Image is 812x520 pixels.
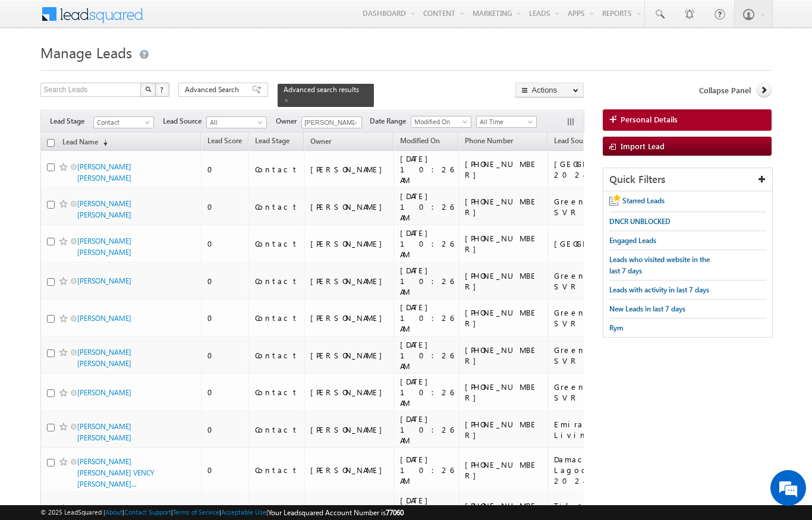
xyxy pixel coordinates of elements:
div: Emirates Living [554,419,641,440]
span: Advanced search results [284,85,359,94]
div: 0 [207,465,243,475]
span: Collapse Panel [699,85,751,96]
div: [DATE] 10:26 AM [400,414,454,446]
span: All [207,117,263,128]
div: Greens 2024 SVR [554,196,641,218]
a: About [105,508,122,516]
div: [PERSON_NAME] [310,350,388,361]
div: [PERSON_NAME] [310,201,388,212]
div: [PERSON_NAME] [310,238,388,249]
span: Modified On [411,116,468,127]
a: [PERSON_NAME] [77,314,131,323]
div: [PHONE_NUMBER] [465,233,542,254]
span: DNCR UNBLOCKED [609,217,671,226]
a: [PERSON_NAME] [PERSON_NAME] [77,199,131,219]
span: New Leads in last 7 days [609,304,685,313]
input: Check all records [47,139,55,147]
div: [GEOGRAPHIC_DATA] 2024 SVR [554,159,641,180]
span: 77060 [386,508,404,517]
div: 0 [207,350,243,361]
span: Phone Number [465,136,513,145]
button: Actions [515,83,584,97]
span: Owner [276,116,301,127]
div: 0 [207,238,243,249]
div: [DATE] 10:26 AM [400,376,454,408]
a: [PERSON_NAME] [PERSON_NAME] VENCY [PERSON_NAME]... [77,457,155,489]
a: All [206,116,267,128]
div: Contact [255,201,298,212]
div: [DATE] 10:26 AM [400,191,454,223]
div: 0 [207,164,243,175]
img: d_60004797649_company_0_60004797649 [20,62,50,78]
div: Quick Filters [603,168,772,191]
a: Show All Items [346,117,361,129]
div: [PHONE_NUMBER] [465,419,542,440]
a: Personal Details [603,109,772,131]
div: Contact [255,387,298,398]
textarea: Type your message and hit 'Enter' [15,110,217,356]
em: Start Chat [160,366,216,382]
div: [PERSON_NAME] [310,276,388,286]
div: [PHONE_NUMBER] [465,307,542,329]
div: [PERSON_NAME] [310,424,388,435]
div: 0 [207,313,243,323]
div: 0 [207,424,243,435]
div: Contact [255,164,298,175]
a: Contact [93,116,154,128]
span: Personal Details [621,114,678,125]
a: [PERSON_NAME] [PERSON_NAME] [77,422,131,442]
div: Contact [255,350,298,361]
div: 0 [207,276,243,286]
a: Lead Name(sorted descending) [56,135,114,150]
a: Lead Source [548,134,599,150]
span: Owner [310,137,331,146]
div: [PHONE_NUMBER] [465,459,542,481]
div: [DATE] 10:26 AM [400,302,454,334]
span: (sorted descending) [98,138,108,147]
button: ? [155,83,169,97]
div: [PHONE_NUMBER] [465,159,542,180]
div: [PERSON_NAME] [310,465,388,475]
div: Greens 2024 SVR [554,307,641,329]
a: [PERSON_NAME] [PERSON_NAME] [77,162,131,182]
a: [PERSON_NAME] [77,388,131,397]
img: Search [145,86,151,92]
span: Your Leadsquared Account Number is [268,508,404,517]
div: Contact [255,238,298,249]
div: [DATE] 10:26 AM [400,339,454,371]
span: All Time [477,116,533,127]
a: Lead Score [202,134,248,150]
a: Modified On [394,134,446,150]
div: Contact [255,465,298,475]
div: [PERSON_NAME] [310,164,388,175]
span: Manage Leads [40,43,132,62]
div: Greens 2024 SVR [554,382,641,403]
div: Chat with us now [62,62,200,78]
div: Greens 2024 SVR [554,345,641,366]
div: Contact [255,424,298,435]
span: Lead Stage [255,136,289,145]
span: Modified On [400,136,440,145]
a: Terms of Service [173,508,219,516]
span: Leads who visited website in the last 7 days [609,255,710,275]
a: Acceptable Use [221,508,266,516]
span: Starred Leads [622,196,665,205]
span: Lead Score [207,136,242,145]
div: [PHONE_NUMBER] [465,270,542,292]
div: [PHONE_NUMBER] [465,382,542,403]
span: Advanced Search [185,84,243,95]
a: [PERSON_NAME] [PERSON_NAME] [77,348,131,368]
div: 0 [207,201,243,212]
div: Damac Lagoons 2024 SVR [554,454,641,486]
div: Contact [255,276,298,286]
span: Contact [94,117,150,128]
a: All Time [476,116,537,128]
span: Lead Source [554,136,593,145]
div: [DATE] 10:26 AM [400,228,454,260]
div: Minimize live chat window [195,6,224,34]
span: Date Range [370,116,411,127]
a: Lead Stage [249,134,295,150]
span: Engaged Leads [609,236,656,245]
div: [GEOGRAPHIC_DATA] [554,238,641,249]
div: Contact [255,313,298,323]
